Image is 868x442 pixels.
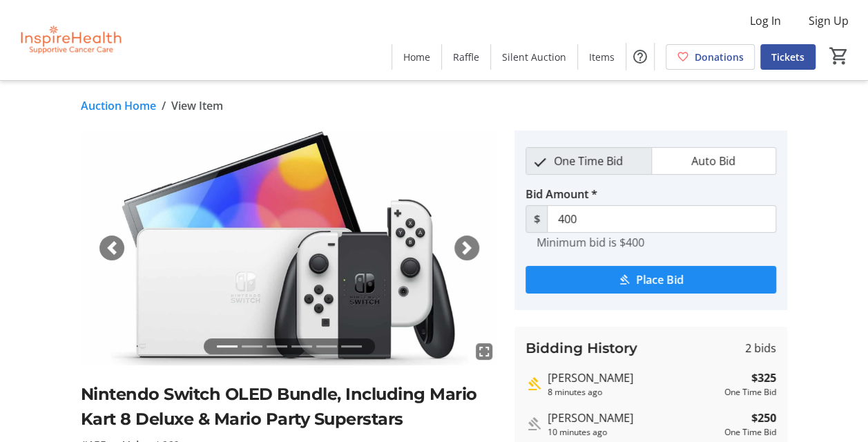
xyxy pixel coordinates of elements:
h2: Nintendo Switch OLED Bundle, Including Mario Kart 8 Deluxe & Mario Party Superstars [81,382,499,432]
button: Help [626,43,654,70]
strong: $325 [751,369,776,386]
a: Home [392,44,441,70]
span: Tickets [771,50,804,64]
div: 10 minutes ago [548,426,719,439]
mat-icon: Highest bid [525,376,542,392]
span: 2 bids [745,340,776,356]
span: Silent Auction [502,50,566,64]
button: Sign Up [798,10,860,32]
mat-icon: Outbid [525,416,542,432]
span: Raffle [453,50,479,64]
div: [PERSON_NAME] [548,369,719,386]
span: View Item [171,97,223,114]
mat-icon: fullscreen [476,343,492,360]
span: Log In [750,12,781,29]
span: Auto Bid [683,148,744,174]
button: Place Bid [525,266,776,294]
span: Donations [695,50,744,64]
a: Auction Home [81,97,156,114]
span: / [162,97,166,114]
label: Bid Amount * [525,186,597,202]
div: One Time Bid [724,386,776,398]
span: One Time Bid [546,148,631,174]
span: Sign Up [809,12,849,29]
span: Items [589,50,615,64]
a: Tickets [760,44,816,70]
a: Silent Auction [491,44,577,70]
button: Cart [827,44,851,68]
a: Donations [666,44,755,70]
h3: Bidding History [525,338,637,358]
tr-hint: Minimum bid is $400 [537,236,644,249]
button: Log In [739,10,792,32]
img: Image [81,131,499,365]
a: Raffle [442,44,490,70]
div: One Time Bid [724,426,776,439]
strong: $250 [751,410,776,426]
span: Place Bid [636,271,684,288]
span: Home [403,50,430,64]
img: InspireHealth Supportive Cancer Care's Logo [8,6,131,75]
a: Items [578,44,626,70]
span: $ [525,205,548,233]
div: [PERSON_NAME] [548,410,719,426]
div: 8 minutes ago [548,386,719,398]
